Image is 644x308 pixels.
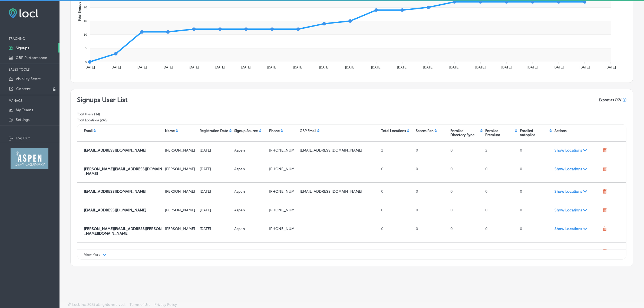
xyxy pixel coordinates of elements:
[163,65,173,69] tspan: [DATE]
[553,65,564,69] tspan: [DATE]
[84,253,100,257] p: View More
[603,249,607,254] span: Remove user from your referral organization.
[235,189,267,194] p: Aspen
[379,187,414,197] div: 0
[269,129,280,133] p: Phone
[293,65,303,69] tspan: [DATE]
[485,129,514,137] p: Enrolled Premium
[200,189,232,194] p: [DATE]
[379,224,414,238] div: 0
[371,65,381,69] tspan: [DATE]
[414,146,448,156] div: 0
[78,2,81,21] text: Total Signups
[84,189,163,194] p: info@mountainflowersofaspen.com
[165,208,197,212] p: Jenny McDonough
[11,148,48,169] img: Aspen
[554,148,600,153] span: Show Locations
[379,165,414,178] div: 0
[448,165,483,178] div: 0
[475,65,486,69] tspan: [DATE]
[165,148,197,153] p: Darren Bridges
[483,187,518,197] div: 0
[300,189,379,194] p: info@mountainflowersofaspen.com
[269,249,298,254] p: [PHONE_NUMBER]
[189,65,199,69] tspan: [DATE]
[448,224,483,238] div: 0
[448,206,483,215] div: 0
[483,146,518,156] div: 2
[518,206,552,215] div: 0
[137,65,147,69] tspan: [DATE]
[16,136,30,140] p: Log Out
[84,148,163,153] p: info@darrenbridgesphotography.com
[379,206,414,215] div: 0
[300,129,316,133] p: GBP Email
[397,65,408,69] tspan: [DATE]
[84,189,146,194] strong: [EMAIL_ADDRESS][DOMAIN_NAME]
[554,249,600,254] span: Show Locations
[345,65,355,69] tspan: [DATE]
[235,249,267,254] p: Aspen
[269,227,298,231] p: [PHONE_NUMBER]
[235,167,267,171] p: Aspen
[77,118,128,122] p: Total Locations ( 245 )
[241,65,251,69] tspan: [DATE]
[518,247,552,257] div: 0
[599,98,621,102] span: Export as CSV
[603,227,607,232] span: Remove user from your referral organization.
[381,129,406,133] p: Total Locations
[84,167,163,176] p: brenda.wild@bhhssignature.com
[200,227,232,231] p: [DATE]
[300,249,379,254] p: ironmountainhotsprings@gmail.com
[85,65,95,69] tspan: [DATE]
[414,206,448,215] div: 0
[518,224,552,238] div: 0
[269,167,298,171] p: [PHONE_NUMBER]
[603,167,607,172] span: Remove user from your referral organization.
[603,208,607,213] span: Remove user from your referral organization.
[554,129,567,133] p: Actions
[84,19,87,22] tspan: 15
[85,47,87,50] tspan: 5
[72,303,126,307] p: Locl, Inc. 2025 all rights reserved.
[165,167,197,171] p: Brenda Wild
[580,65,590,69] tspan: [DATE]
[165,249,197,254] p: Jack Johnson
[501,65,512,69] tspan: [DATE]
[200,208,232,212] p: [DATE]
[448,187,483,197] div: 0
[554,227,600,231] span: Show Locations
[520,129,549,137] p: Enrolled Autopilot
[215,65,225,69] tspan: [DATE]
[269,208,298,212] p: [PHONE_NUMBER]
[16,87,31,91] p: Content
[414,165,448,178] div: 0
[554,189,600,194] span: Show Locations
[449,65,460,69] tspan: [DATE]
[423,65,434,69] tspan: [DATE]
[84,249,163,254] p: jjohnson@glenwoodcaverns.com
[85,60,87,63] tspan: 0
[165,189,197,194] p: Keegan Amit
[84,148,146,153] strong: [EMAIL_ADDRESS][DOMAIN_NAME]
[16,77,41,81] p: Visibility Score
[200,129,228,133] p: Registration Date
[84,33,87,36] tspan: 10
[84,208,146,212] strong: [EMAIL_ADDRESS][DOMAIN_NAME]
[414,187,448,197] div: 0
[450,129,479,137] p: Enrolled Directory Sync
[200,249,232,254] p: [DATE]
[416,129,434,133] p: Scores Ran
[483,224,518,238] div: 0
[603,189,607,195] span: Remove user from your referral organization.
[16,55,47,60] p: GBP Performance
[603,148,607,153] span: Remove user from your referral organization.
[200,148,232,153] p: [DATE]
[200,167,232,171] p: [DATE]
[606,65,616,69] tspan: [DATE]
[16,46,29,50] p: Signups
[235,227,267,231] p: Aspen
[483,206,518,215] div: 0
[554,167,600,171] span: Show Locations
[379,146,414,156] div: 2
